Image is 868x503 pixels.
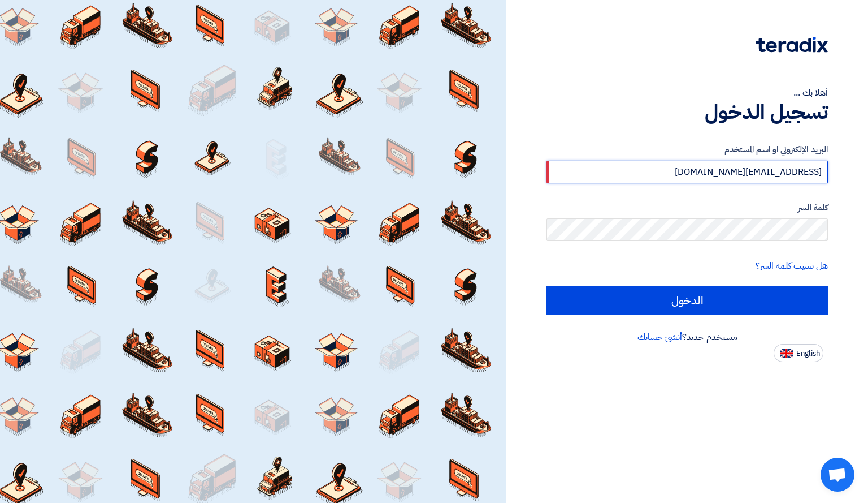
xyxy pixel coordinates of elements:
[774,344,823,362] button: English
[546,161,828,183] input: أدخل بريد العمل الإلكتروني او اسم المستخدم الخاص بك ...
[546,330,828,344] div: مستخدم جديد؟
[780,349,793,358] img: en-US.png
[546,286,828,315] input: الدخول
[546,100,828,124] h1: تسجيل الدخول
[796,350,820,358] span: English
[821,458,854,492] a: Open chat
[756,37,828,53] img: Teradix logo
[637,330,682,344] a: أنشئ حسابك
[546,201,828,214] label: كلمة السر
[756,259,828,273] a: هل نسيت كلمة السر؟
[546,86,828,100] div: أهلا بك ...
[546,143,828,156] label: البريد الإلكتروني او اسم المستخدم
